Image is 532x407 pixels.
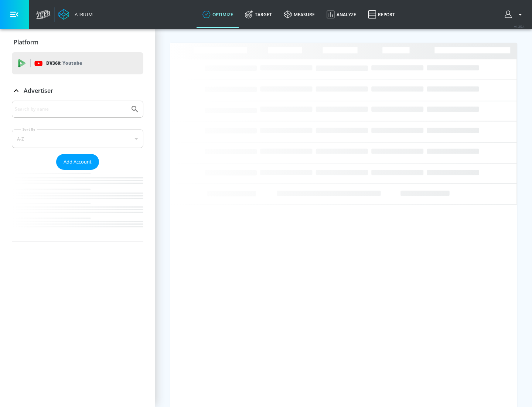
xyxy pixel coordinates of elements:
a: Atrium [58,9,93,20]
div: Advertiser [12,101,143,242]
div: DV360: Youtube [12,52,143,74]
p: DV360: [46,59,82,67]
div: Atrium [72,11,93,18]
span: Add Account [64,158,92,166]
span: v 4.25.4 [514,24,525,28]
p: Advertiser [24,87,53,95]
nav: list of Advertiser [12,170,143,242]
a: Analyze [321,1,362,28]
p: Youtube [62,59,82,67]
p: Platform [14,38,38,46]
button: Add Account [56,154,99,170]
a: optimize [197,1,239,28]
div: Platform [12,32,143,53]
a: measure [278,1,321,28]
div: Advertiser [12,80,143,101]
a: Target [239,1,278,28]
a: Report [362,1,401,28]
div: A-Z [12,129,143,148]
input: Search by name [15,104,127,114]
label: Sort By [21,127,37,132]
